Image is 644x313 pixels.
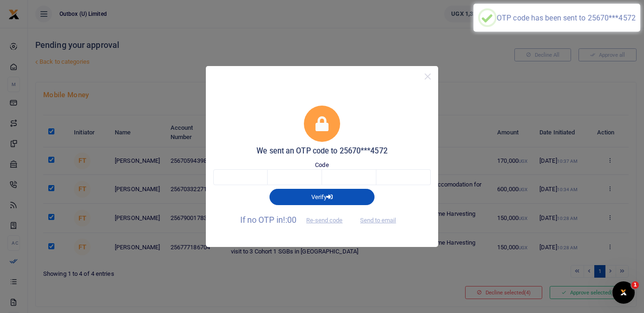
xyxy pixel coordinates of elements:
span: 1 [631,281,639,289]
iframe: Intercom live chat [612,281,635,304]
h5: We sent an OTP code to 25670***4572 [213,147,431,156]
span: !:00 [283,215,296,225]
span: If no OTP in [240,215,351,225]
button: Verify [269,189,375,205]
button: Close [421,70,434,83]
div: OTP code has been sent to 25670***4572 [497,13,636,22]
label: Code [315,160,329,170]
